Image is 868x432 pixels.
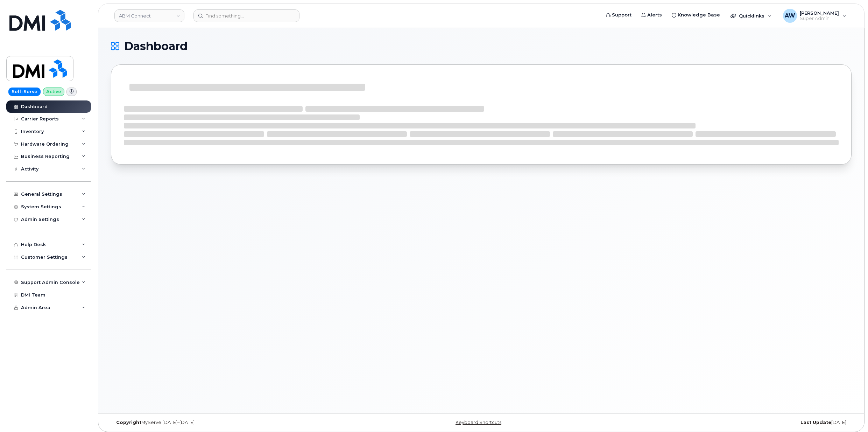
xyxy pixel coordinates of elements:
[605,420,852,425] div: [DATE]
[456,420,501,425] a: Keyboard Shortcuts
[124,41,188,51] span: Dashboard
[116,420,141,425] strong: Copyright
[111,420,358,425] div: MyServe [DATE]–[DATE]
[800,420,831,425] strong: Last Update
